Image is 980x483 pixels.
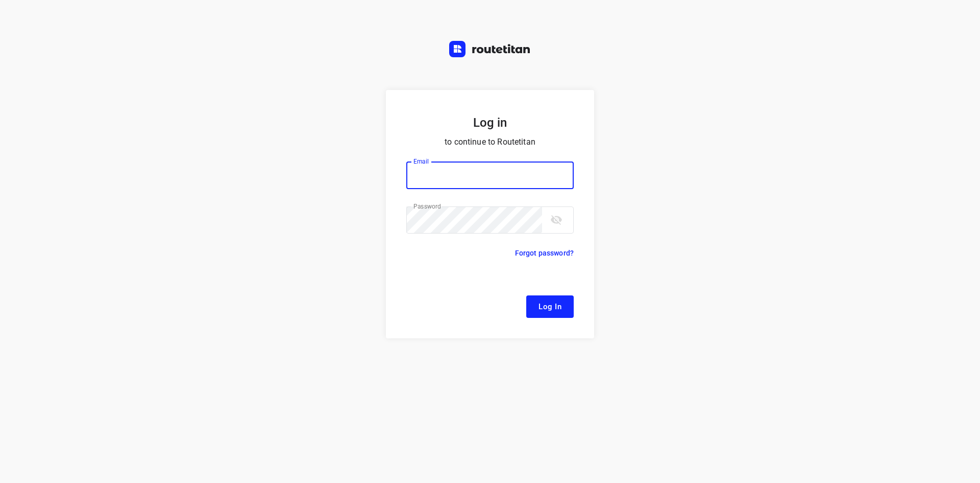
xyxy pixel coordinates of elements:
p: Forgot password? [515,247,574,259]
p: to continue to Routetitan [406,135,574,149]
img: Routetitan [449,41,531,57]
span: Log In [538,300,561,313]
button: toggle password visibility [546,210,567,230]
button: Log In [526,295,574,318]
h5: Log in [406,114,574,131]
